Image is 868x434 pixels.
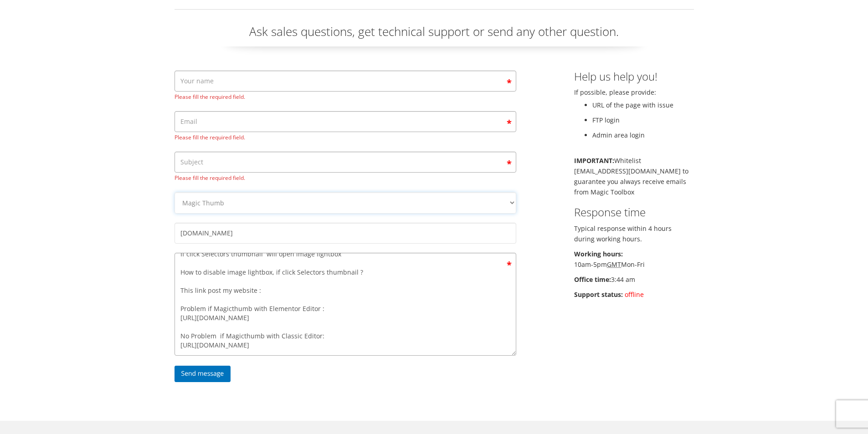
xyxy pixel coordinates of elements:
input: Email [175,111,516,132]
input: Your website [175,223,516,244]
acronym: Greenwich Mean Time [607,260,621,269]
p: 10am-5pm Mon-Fri [574,249,694,270]
span: Please fill the required field. [175,173,516,183]
b: IMPORTANT: [574,156,614,165]
p: Typical response within 4 hours during working hours. [574,223,694,244]
b: Office time: [574,275,611,284]
input: Subject [175,152,516,173]
p: Whitelist [EMAIL_ADDRESS][DOMAIN_NAME] to guarantee you always receive emails from Magic Toolbox [574,155,694,197]
h3: Response time [574,206,694,218]
h3: Help us help you! [574,71,694,82]
div: If possible, please provide: [567,71,701,304]
b: Support status: [574,290,623,299]
input: Your name [175,71,516,92]
span: offline [625,290,644,299]
li: FTP login [592,115,694,125]
p: 3:44 am [574,274,694,285]
span: Please fill the required field. [175,132,516,143]
li: Admin area login [592,130,694,140]
b: Working hours: [574,250,623,258]
form: Contact form [175,71,516,387]
span: Please fill the required field. [175,92,516,102]
input: Send message [175,366,231,382]
p: Ask sales questions, get technical support or send any other question. [175,23,694,46]
li: URL of the page with issue [592,100,694,110]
